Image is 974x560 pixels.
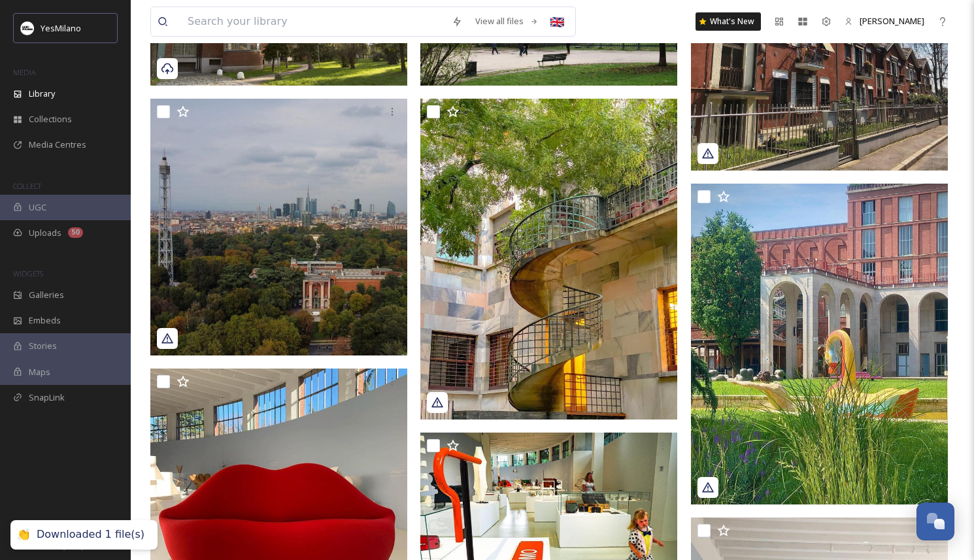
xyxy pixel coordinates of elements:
a: [PERSON_NAME] [838,8,931,34]
span: Library [29,88,55,100]
img: cristinarisciglione-20200716-121910.jpg [150,99,407,355]
img: Logo%20YesMilano%40150x.png [21,22,34,35]
span: Stories [29,340,57,352]
span: SnapLink [29,391,65,404]
span: Collections [29,113,72,125]
span: Maps [29,366,50,378]
a: View all files [469,8,545,34]
span: [PERSON_NAME] [860,15,924,27]
span: YesMilano [41,22,81,34]
div: 👏 [17,528,30,542]
span: UGC [29,201,46,214]
span: Embeds [29,314,61,327]
span: Uploads [29,227,61,239]
span: Media Centres [29,139,86,151]
img: caroline_of_milan-20200716-121910.jpg [691,184,948,504]
span: MEDIA [13,67,36,77]
span: WIDGETS [13,269,43,278]
div: 🇬🇧 [545,10,569,33]
span: COLLECT [13,181,41,191]
button: Open Chat [916,502,954,540]
a: What's New [696,12,761,31]
span: Galleries [29,289,64,301]
img: natipervivereamilano-20200716-121910.jpg [420,99,677,420]
input: Search your library [181,7,445,36]
div: Downloaded 1 file(s) [37,528,144,542]
div: 50 [68,227,83,238]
